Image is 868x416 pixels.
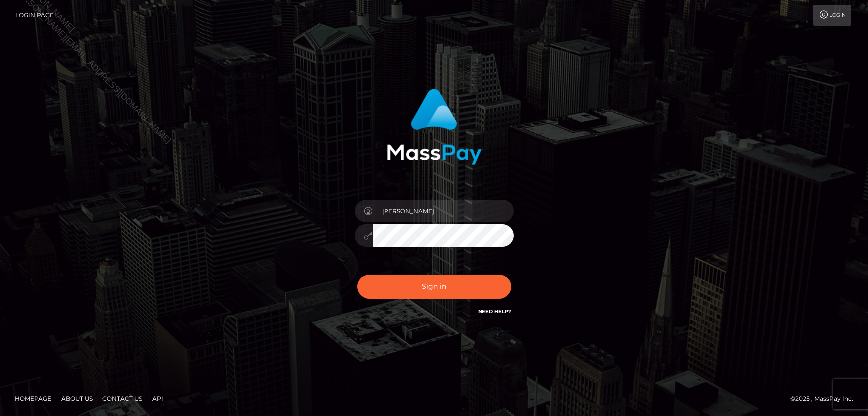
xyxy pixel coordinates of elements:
input: Username... [373,200,514,222]
a: Need Help? [478,308,511,315]
button: Sign in [357,275,511,299]
a: Homepage [11,391,55,406]
a: API [148,391,167,406]
a: About Us [57,391,96,406]
div: © 2025 , MassPay Inc. [790,393,861,404]
a: Login [813,5,851,26]
img: MassPay Login [387,89,482,165]
a: Contact Us [98,391,146,406]
a: Login Page [15,5,54,26]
